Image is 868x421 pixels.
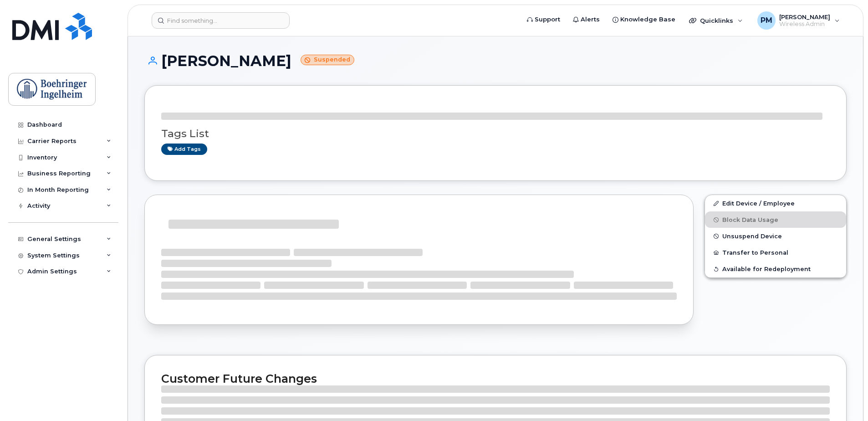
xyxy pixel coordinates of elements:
button: Unsuspend Device [705,228,846,244]
a: Edit Device / Employee [705,195,846,211]
small: Suspended [301,55,354,65]
a: Add tags [161,144,207,155]
button: Available for Redeployment [705,261,846,277]
span: Available for Redeployment [722,266,811,272]
button: Transfer to Personal [705,244,846,261]
span: Unsuspend Device [722,233,782,240]
button: Block Data Usage [705,211,846,228]
h3: Tags List [161,128,830,139]
h1: [PERSON_NAME] [144,53,847,69]
h2: Customer Future Changes [161,372,830,385]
